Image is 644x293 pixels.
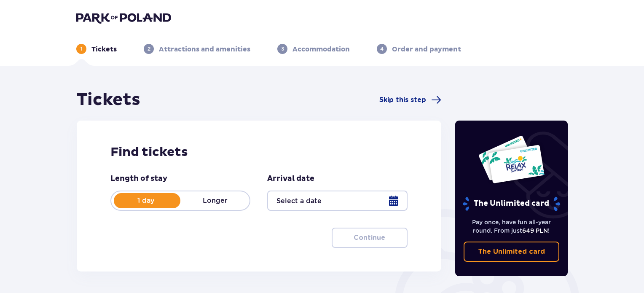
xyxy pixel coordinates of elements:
[464,218,560,235] p: Pay once, have fun all-year round. From just !
[110,174,167,184] p: Length of stay
[380,45,384,53] p: 4
[379,95,426,105] span: Skip this step
[478,247,545,256] p: The Unlimited card
[354,233,385,242] p: Continue
[377,44,461,54] div: 4Order and payment
[267,174,314,184] p: Arrival date
[277,44,350,54] div: 3Accommodation
[159,45,250,54] p: Attractions and amenities
[76,44,117,54] div: 1Tickets
[379,95,441,105] a: Skip this step
[180,196,250,205] p: Longer
[91,45,117,54] p: Tickets
[478,135,545,184] img: Two entry cards to Suntago with the word 'UNLIMITED RELAX', featuring a white background with tro...
[111,196,180,205] p: 1 day
[392,45,461,54] p: Order and payment
[144,44,250,54] div: 2Attractions and amenities
[110,144,408,160] h2: Find tickets
[80,45,83,53] p: 1
[77,89,140,110] h1: Tickets
[148,45,150,53] p: 2
[464,242,560,262] a: The Unlimited card
[522,227,548,234] span: 649 PLN
[76,12,171,24] img: Park of Poland logo
[292,45,350,54] p: Accommodation
[281,45,284,53] p: 3
[462,196,561,211] p: The Unlimited card
[332,228,408,248] button: Continue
